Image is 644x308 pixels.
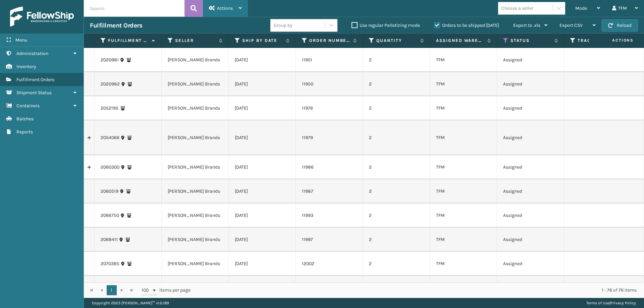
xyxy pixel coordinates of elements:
td: Assigned [497,276,564,300]
label: Orders to be shipped [DATE] [434,22,499,28]
td: [PERSON_NAME] Brands [162,228,229,252]
td: 2 [363,48,430,72]
td: TFM [430,276,497,300]
td: [DATE] [229,203,296,228]
td: 12002 [296,252,363,276]
span: Export CSV [559,22,583,28]
span: Actions [217,5,233,11]
td: 2 [363,96,430,120]
td: 2 [363,179,430,203]
td: [PERSON_NAME] Brands [162,155,229,179]
td: [PERSON_NAME] Brands [162,96,229,120]
span: Shipment Status [16,90,52,96]
td: [DATE] [229,228,296,252]
label: Status [511,38,551,44]
label: Assigned Warehouse [436,38,484,44]
a: 2070385 [101,260,119,267]
span: Reports [16,129,33,135]
td: [DATE] [229,276,296,300]
td: 2 [363,155,430,179]
td: 12001 [296,276,363,300]
td: 2 [363,203,430,228]
span: Fulfillment Orders [16,77,54,82]
a: 2020982 [101,81,120,87]
td: 11976 [296,96,363,120]
span: Containers [16,103,40,109]
span: Mode [575,5,587,11]
label: Fulfillment Order Id [108,38,149,44]
td: [PERSON_NAME] Brands [162,72,229,96]
td: 2 [363,252,430,276]
td: TFM [430,155,497,179]
td: Assigned [497,252,564,276]
button: Reload [602,19,638,32]
span: Actions [591,35,638,46]
td: Assigned [497,96,564,120]
td: TFM [430,228,497,252]
span: Administration [16,51,48,56]
div: | [586,298,636,308]
label: Order Number [309,38,350,44]
td: [PERSON_NAME] Brands [162,48,229,72]
span: Inventory [16,64,36,69]
td: 11987 [296,179,363,203]
span: items per page [142,285,191,295]
div: Group by [274,22,292,29]
td: 11951 [296,48,363,72]
a: 2060300 [101,164,119,171]
td: 2 [363,72,430,96]
td: [DATE] [229,72,296,96]
td: Assigned [497,120,564,155]
a: 2066750 [101,212,119,219]
td: [PERSON_NAME] Brands [162,179,229,203]
div: Choose a seller [501,5,533,12]
td: TFM [430,96,497,120]
td: [PERSON_NAME] Brands [162,276,229,300]
td: Assigned [497,228,564,252]
td: [DATE] [229,120,296,155]
td: 11993 [296,203,363,228]
img: logo [10,7,74,27]
span: Export to .xls [513,22,540,28]
td: 2 [363,228,430,252]
td: [PERSON_NAME] Brands [162,252,229,276]
td: Assigned [497,72,564,96]
td: [DATE] [229,155,296,179]
span: Batches [16,116,34,122]
a: 2052195 [101,105,118,112]
label: Quantity [376,38,417,44]
label: Use regular Palletizing mode [352,22,420,28]
a: 2020981 [101,57,119,63]
a: 2068411 [101,236,118,243]
p: Copyright 2023 [PERSON_NAME]™ v 1.0.189 [92,298,169,308]
td: [PERSON_NAME] Brands [162,120,229,155]
td: 11950 [296,72,363,96]
td: TFM [430,72,497,96]
td: TFM [430,252,497,276]
div: 1 - 76 of 76 items [200,287,637,294]
span: Menu [15,37,27,43]
td: Assigned [497,203,564,228]
td: 11986 [296,155,363,179]
td: [PERSON_NAME] Brands [162,203,229,228]
h3: Fulfillment Orders [90,21,142,29]
a: 1 [107,285,117,295]
td: 11997 [296,228,363,252]
td: [DATE] [229,179,296,203]
a: Privacy Policy [610,301,636,305]
span: 100 [142,287,152,294]
td: TFM [430,120,497,155]
a: Terms of Use [586,301,609,305]
label: Seller [175,38,216,44]
td: Assigned [497,179,564,203]
td: TFM [430,203,497,228]
td: [DATE] [229,48,296,72]
td: Assigned [497,155,564,179]
td: [DATE] [229,252,296,276]
a: 2054066 [101,134,119,141]
label: Tracking Number [578,38,618,44]
td: TFM [430,48,497,72]
label: Ship By Date [242,38,283,44]
a: 2060519 [101,188,118,195]
td: 2 [363,120,430,155]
